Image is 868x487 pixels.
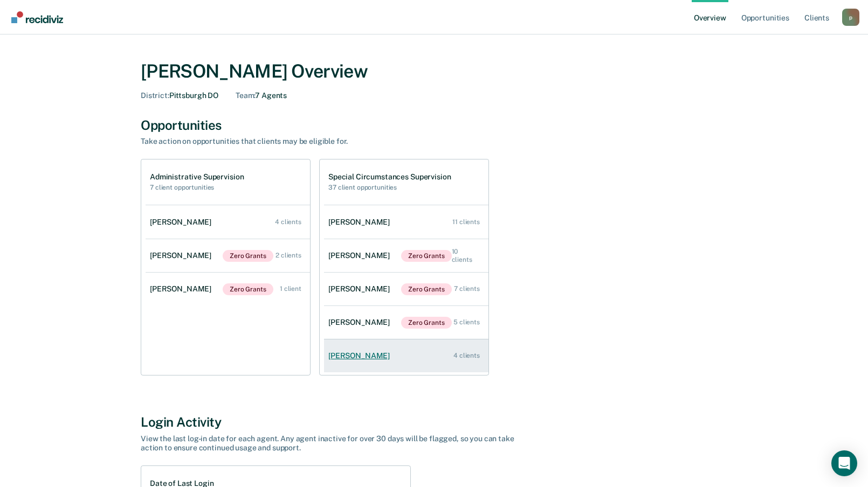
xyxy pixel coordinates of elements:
div: Opportunities [141,117,727,133]
img: Recidiviz [11,11,63,23]
div: [PERSON_NAME] [328,218,394,227]
span: Zero Grants [223,250,273,262]
a: [PERSON_NAME] 4 clients [324,340,488,371]
div: Login Activity [141,414,727,430]
div: [PERSON_NAME] [328,318,394,327]
div: [PERSON_NAME] [328,251,394,260]
div: 11 clients [452,218,480,226]
div: p [842,9,859,26]
a: [PERSON_NAME]Zero Grants 7 clients [324,273,488,306]
div: 2 clients [275,252,301,259]
div: Open Intercom Messenger [831,450,857,476]
div: [PERSON_NAME] [150,284,216,294]
div: Pittsburgh DO [141,91,218,100]
div: 7 Agents [236,91,287,100]
a: [PERSON_NAME] 11 clients [324,207,488,238]
span: District : [141,91,169,100]
div: Take action on opportunities that clients may be eligible for. [141,137,518,146]
a: [PERSON_NAME]Zero Grants 1 client [146,273,310,306]
div: 1 client [280,285,301,293]
div: [PERSON_NAME] [328,351,394,360]
a: [PERSON_NAME] 4 clients [146,207,310,238]
span: Zero Grants [401,317,452,329]
div: View the last log-in date for each agent. Any agent inactive for over 30 days will be flagged, so... [141,434,518,453]
a: [PERSON_NAME]Zero Grants 10 clients [324,237,488,274]
span: Zero Grants [223,283,273,295]
div: 7 clients [454,285,480,293]
div: [PERSON_NAME] [150,218,216,227]
h1: Administrative Supervision [150,172,244,182]
div: 5 clients [453,318,480,326]
div: [PERSON_NAME] Overview [141,60,727,82]
h2: 7 client opportunities [150,184,244,191]
div: [PERSON_NAME] [150,251,216,260]
div: [PERSON_NAME] [328,284,394,294]
div: 4 clients [453,352,480,359]
div: 4 clients [275,218,301,226]
span: Team : [236,91,255,100]
a: [PERSON_NAME]Zero Grants 5 clients [324,306,488,339]
a: [PERSON_NAME]Zero Grants 2 clients [146,239,310,273]
button: Profile dropdown button [842,9,859,26]
h1: Special Circumstances Supervision [328,172,451,182]
div: 10 clients [452,248,480,263]
span: Zero Grants [401,250,452,262]
h2: 37 client opportunities [328,184,451,191]
span: Zero Grants [401,283,452,295]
